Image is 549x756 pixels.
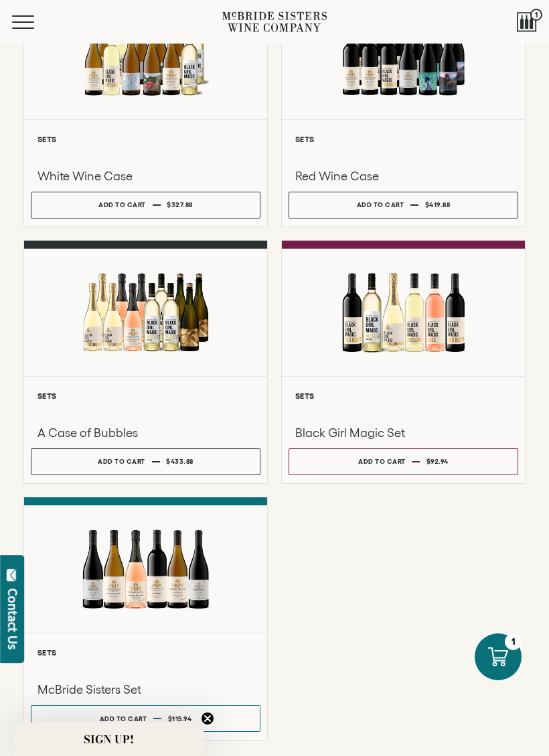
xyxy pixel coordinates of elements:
[100,709,147,729] div: Add to cart
[23,241,268,484] a: A Case of Bubbles Sets A Case of Bubbles Add to cart $433.88
[201,712,214,725] button: Close teaser
[166,458,193,465] span: $433.88
[37,135,254,143] h6: Sets
[31,448,260,475] button: Add to cart $433.88
[84,731,134,747] span: SIGN UP!
[295,135,512,143] h6: Sets
[37,681,254,698] h3: McBride Sisters Set
[37,391,254,400] h6: Sets
[289,192,518,218] button: Add to cart $419.88
[357,195,404,214] div: Add to cart
[98,452,145,471] div: Add to cart
[530,9,542,21] span: 1
[295,391,512,400] h6: Sets
[426,458,449,465] span: $92.94
[6,588,19,649] div: Contact Us
[295,424,512,442] h3: Black Girl Magic Set
[37,168,254,185] h3: White Wine Case
[505,633,522,650] div: 1
[167,201,193,208] span: $327.88
[13,722,204,756] div: SIGN UP!Close teaser
[37,648,254,657] h6: Sets
[98,195,146,214] div: Add to cart
[23,497,268,741] a: McBride Sisters Set Sets McBride Sisters Set Add to cart $115.94
[358,452,406,471] div: Add to cart
[31,705,260,732] button: Add to cart $115.94
[295,168,512,185] h3: Red Wine Case
[425,201,451,208] span: $419.88
[281,241,526,484] a: Black Girl Magic Set Sets Black Girl Magic Set Add to cart $92.94
[289,448,518,475] button: Add to cart $92.94
[31,192,260,218] button: Add to cart $327.88
[168,715,192,722] span: $115.94
[12,15,60,29] button: Mobile Menu Trigger
[37,424,254,442] h3: A Case of Bubbles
